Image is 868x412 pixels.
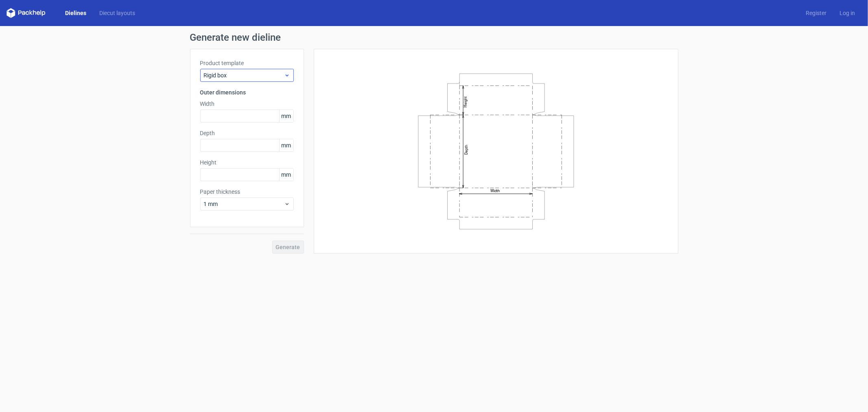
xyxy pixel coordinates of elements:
h1: Generate new dieline [190,33,678,42]
a: Dielines [59,9,93,17]
label: Depth [200,129,294,137]
a: Register [799,9,833,17]
text: Height [463,96,468,107]
a: Diecut layouts [93,9,142,17]
span: Rigid box [204,71,284,79]
label: Width [200,100,294,108]
label: Paper thickness [200,188,294,196]
span: mm [279,169,293,181]
a: Log in [833,9,861,17]
label: Height [200,158,294,167]
span: mm [279,139,293,151]
span: 1 mm [204,200,284,208]
label: Product template [200,59,294,67]
span: mm [279,110,293,122]
text: Width [490,188,499,193]
text: Depth [464,145,468,154]
h3: Outer dimensions [200,88,294,96]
